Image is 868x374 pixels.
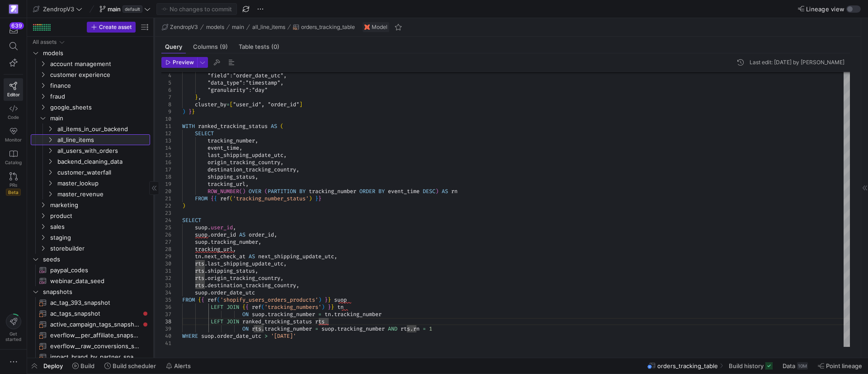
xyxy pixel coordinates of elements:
div: Last edit: [DATE] by [PERSON_NAME] [750,59,844,66]
button: Alerts [162,358,195,374]
span: orders_tracking_table [301,24,355,30]
span: order_date_utc [211,289,255,296]
span: , [280,159,283,166]
a: Monitor [4,123,23,146]
span: : [230,72,233,79]
span: , [233,246,236,253]
span: tracking_number [334,311,382,318]
span: "user_id", "order_id" [233,101,299,108]
button: Create asset [87,22,136,33]
button: Build history [725,358,777,374]
div: 21 [161,195,171,202]
span: Catalog [5,160,22,165]
span: (0) [271,44,279,50]
span: BY [299,188,306,195]
button: ZendropV3 [31,3,85,15]
div: 33 [161,282,171,289]
span: master_lookup [57,178,149,189]
span: fraud [50,91,149,102]
span: ( [264,188,268,195]
span: user_id [211,224,233,231]
div: Press SPACE to select this row. [31,167,150,178]
span: models [43,48,149,58]
span: PARTITION [268,188,296,195]
div: Press SPACE to select this row. [31,297,150,308]
span: JOIN [226,318,239,325]
span: ( [280,123,283,130]
span: , [258,238,261,246]
span: all_items_in_our_backend [57,124,149,134]
span: origin_tracking_country [208,275,280,282]
span: . [204,282,208,289]
button: maindefault [97,3,153,15]
span: models [206,24,224,30]
span: snapshots [43,287,149,297]
span: event_time [388,188,420,195]
span: , [239,144,242,151]
button: ZendropV3 [160,22,200,33]
span: ON [242,325,249,332]
span: suop [195,238,208,246]
img: undefined [364,24,370,30]
span: suop [334,296,347,303]
span: { [245,303,249,311]
span: Editor [7,92,20,97]
div: 5 [161,79,171,86]
span: LEFT [211,318,223,325]
a: Editor [4,78,23,101]
span: ) [321,303,325,311]
span: paypal_codes​​​​​​ [50,265,140,275]
span: , [245,180,249,188]
span: ) [182,202,185,209]
a: ac_tag_393_snapshot​​​​​​​ [31,297,150,308]
span: suop [195,289,208,296]
div: Press SPACE to select this row. [31,37,150,47]
span: , [296,282,299,289]
div: Press SPACE to select this row. [31,156,150,167]
span: finance [50,80,149,91]
span: ZendropV3 [43,5,74,13]
span: destination_tracking_country [208,282,296,289]
span: SELECT [195,130,214,137]
span: . [208,238,211,246]
span: storebuilder [50,243,149,254]
span: Model [372,24,387,30]
span: main [232,24,244,30]
div: 13 [161,137,171,144]
div: 27 [161,238,171,246]
span: SELECT [182,217,201,224]
div: 25 [161,224,171,231]
div: 30 [161,260,171,267]
span: OVER [249,188,261,195]
button: Getstarted [4,310,23,346]
div: Press SPACE to select this row. [31,178,150,189]
div: Press SPACE to select this row. [31,113,150,123]
span: ROW_NUMBER [208,188,239,195]
span: ) [435,188,439,195]
span: 'shopify_users_orders_products' [220,296,318,303]
span: [ [230,101,233,108]
span: (9) [220,44,228,50]
div: Press SPACE to select this row. [31,308,150,319]
a: Code [4,101,23,123]
span: ac_tags_snapshot​​​​​​​ [50,308,140,319]
span: tracking_number [208,137,255,144]
span: { [242,303,245,311]
span: Beta [6,189,21,196]
span: } [195,94,198,101]
span: , [334,253,337,260]
span: "data_type" [208,79,242,86]
button: Preview [161,57,197,68]
span: everflow__raw_conversions_snapshot​​​​​​​ [50,341,140,351]
span: marketing [50,200,149,210]
a: Catalog [4,146,23,169]
button: models [204,22,226,33]
span: main [50,113,149,123]
span: origin_tracking_country [208,159,280,166]
span: ranked_tracking_status [198,123,268,130]
span: , [280,275,283,282]
span: next_shipping_update_utc [258,253,334,260]
div: 31 [161,267,171,275]
div: 11 [161,123,171,130]
span: . [204,275,208,282]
